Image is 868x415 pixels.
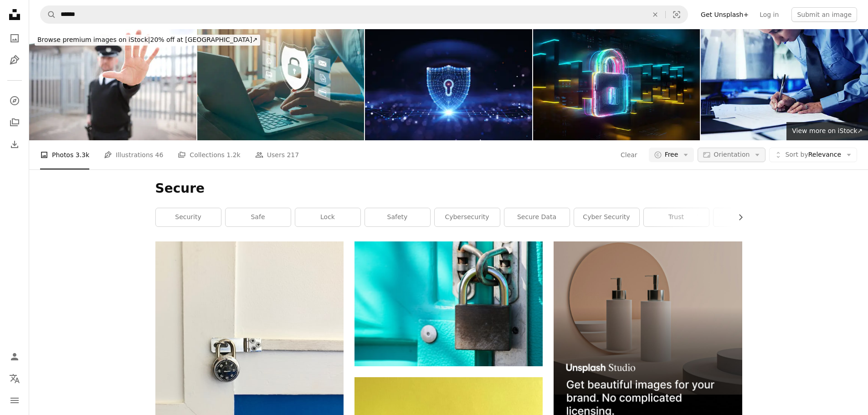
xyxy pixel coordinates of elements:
button: Menu [5,391,24,410]
button: Visual search [666,6,688,23]
span: Orientation [714,151,750,158]
a: safety [365,208,430,226]
img: Digital lock on future tech background. Security and safety Evolution. Futuristic lock and digita... [533,29,700,140]
span: 1.2k [226,150,240,160]
button: Search Unsplash [41,6,56,23]
button: Clear [645,6,665,23]
a: security [156,208,221,226]
a: Log in [754,7,784,22]
span: 46 [155,150,164,160]
a: Log in / Sign up [5,348,24,366]
button: Submit an image [791,7,857,22]
a: secure data [504,208,570,226]
a: trust [644,208,709,226]
a: lock [295,208,360,226]
a: Download History [5,135,24,154]
img: Security guard, report and woman with writing, safety and cctv screen footage for night shift for... [701,29,868,140]
a: Photos [5,29,24,47]
img: Security guard holding hand out [29,29,196,140]
a: Browse premium images on iStock|20% off at [GEOGRAPHIC_DATA]↗ [29,29,266,51]
a: Explore [5,92,24,110]
button: Sort byRelevance [769,148,857,162]
a: closeup photo of round gray combination padlock [155,361,344,369]
h1: Secure [155,180,742,197]
a: View more on iStock↗ [786,122,868,140]
a: Get Unsplash+ [695,7,754,22]
span: Sort by [785,151,808,158]
span: View more on iStock ↗ [792,127,863,134]
a: cybersecurity [435,208,500,226]
button: scroll list to the right [732,208,742,226]
a: safe [226,208,291,226]
span: 20% off at [GEOGRAPHIC_DATA] ↗ [37,36,257,43]
a: Collections [5,113,24,132]
a: Illustrations [5,51,24,69]
form: Find visuals sitewide [40,5,688,24]
button: Language [5,369,24,388]
a: Home — Unsplash [5,5,24,26]
a: a close up of a padlock on a door [354,300,543,308]
span: Free [665,150,678,159]
img: cybersecurity concept, online data protection and information security concept [197,29,365,140]
img: a close up of a padlock on a door [354,241,543,366]
span: Browse premium images on iStock | [37,36,150,43]
img: Shield Security. Network Technology. Wire-Frame Concept [365,29,532,140]
a: Users 217 [255,140,299,169]
a: padlock [714,208,779,226]
button: Orientation [698,148,765,162]
button: Free [649,148,694,162]
button: Clear [620,148,638,162]
a: Collections 1.2k [178,140,240,169]
span: Relevance [785,150,841,159]
a: Illustrations 46 [104,140,163,169]
a: cyber security [574,208,639,226]
span: 217 [287,150,299,160]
